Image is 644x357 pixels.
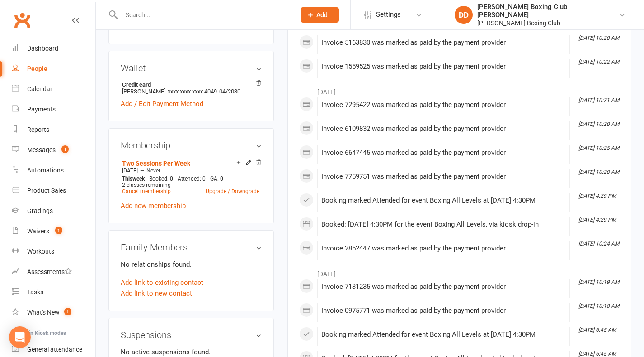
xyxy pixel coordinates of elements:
i: [DATE] 10:20 AM [578,169,619,175]
div: Invoice 5163830 was marked as paid by the payment provider [321,39,566,46]
a: Gradings [12,201,95,221]
div: General attendance [27,346,82,353]
span: GA: 0 [210,176,223,182]
div: — [120,167,262,174]
h3: Wallet [121,63,262,73]
a: Payments [12,99,95,120]
li: [DATE] [299,83,620,97]
a: Clubworx [11,9,33,32]
a: Automations [12,160,95,181]
i: [DATE] 10:20 AM [578,35,619,41]
div: Invoice 7131235 was marked as paid by the payment provider [321,283,566,291]
i: [DATE] 4:29 PM [578,193,616,199]
a: Add link to new contact [121,288,192,299]
div: Invoice 0975771 was marked as paid by the payment provider [321,307,566,315]
i: [DATE] 10:24 AM [578,241,619,247]
div: Waivers [27,227,49,235]
a: Two Sessions Per Week [122,160,190,167]
span: Settings [376,5,401,25]
div: Messages [27,146,56,153]
a: Add / Edit Payment Method [121,98,203,109]
div: Gradings [27,207,53,214]
span: [DATE] [122,167,138,174]
a: Dashboard [12,38,95,59]
div: Payments [27,106,56,113]
div: Invoice 1559525 was marked as paid by the payment provider [321,63,566,70]
div: Booking marked Attended for event Boxing All Levels at [DATE] 4:30PM [321,331,566,338]
div: week [120,176,147,182]
span: Add [316,11,328,19]
a: Reports [12,120,95,140]
span: 04/2030 [219,88,240,95]
a: Tasks [12,282,95,302]
div: [PERSON_NAME] Boxing Club [477,19,619,27]
div: People [27,65,47,72]
i: [DATE] 6:45 AM [578,327,616,333]
strong: Credit card [122,81,257,88]
a: Cancel membership [122,188,171,195]
div: Automations [27,167,64,174]
div: Calendar [27,85,52,93]
span: 1 [64,308,71,315]
i: [DATE] 4:29 PM [578,217,616,223]
i: [DATE] 10:19 AM [578,279,619,285]
input: Search... [119,9,289,21]
a: Add link to existing contact [121,277,203,288]
div: Assessments [27,268,72,275]
a: What's New1 [12,302,95,323]
h3: Family Members [121,242,262,252]
div: Booked: [DATE] 4:30PM for the event Boxing All Levels, via kiosk drop-in [321,221,566,228]
a: Assessments [12,262,95,282]
span: This [122,176,132,182]
div: Open Intercom Messenger [9,326,31,348]
a: Add new membership [121,202,186,210]
button: Add [301,7,339,23]
a: Workouts [12,241,95,262]
div: Product Sales [27,187,66,194]
i: [DATE] 10:25 AM [578,145,619,151]
div: [PERSON_NAME] Boxing Club [PERSON_NAME] [477,3,619,19]
div: Invoice 6647445 was marked as paid by the payment provider [321,149,566,157]
div: Workouts [27,248,54,255]
h3: Membership [121,140,262,150]
div: Tasks [27,288,43,296]
h3: Suspensions [121,330,262,340]
li: [DATE] [299,264,620,279]
li: [PERSON_NAME] [121,80,262,96]
a: People [12,59,95,79]
span: 1 [55,227,62,234]
span: Attended: 0 [178,176,206,182]
div: Dashboard [27,45,58,52]
div: Invoice 7295422 was marked as paid by the payment provider [321,101,566,109]
i: [DATE] 10:22 AM [578,59,619,65]
a: Upgrade / Downgrade [206,188,259,195]
div: Invoice 2852447 was marked as paid by the payment provider [321,245,566,252]
i: [DATE] 10:18 AM [578,303,619,309]
span: 2 classes remaining [122,182,171,188]
div: Reports [27,126,49,133]
i: [DATE] 10:21 AM [578,97,619,103]
a: Waivers 1 [12,221,95,241]
i: [DATE] 6:45 AM [578,351,616,357]
span: xxxx xxxx xxxx 4049 [168,88,217,95]
a: Calendar [12,79,95,99]
div: Booking marked Attended for event Boxing All Levels at [DATE] 4:30PM [321,197,566,204]
span: 1 [61,145,69,153]
div: DD [455,6,473,24]
div: What's New [27,309,60,316]
div: Invoice 7759751 was marked as paid by the payment provider [321,173,566,181]
p: No relationships found. [121,259,262,270]
span: Booked: 0 [149,176,173,182]
div: Invoice 6109832 was marked as paid by the payment provider [321,125,566,133]
i: [DATE] 10:20 AM [578,121,619,127]
span: Never [146,167,160,174]
a: Product Sales [12,181,95,201]
a: Messages 1 [12,140,95,160]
